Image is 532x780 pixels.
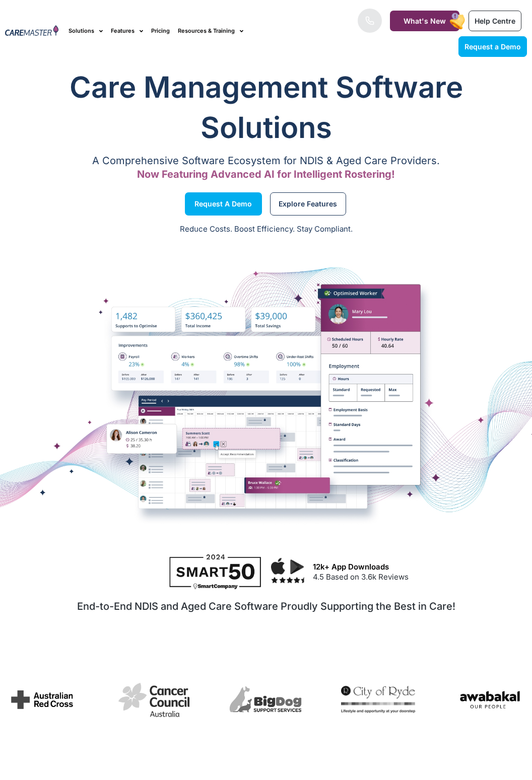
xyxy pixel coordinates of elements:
[458,36,527,57] a: Request a Demo
[117,679,191,721] img: cancer-council-australia-logo-vector.png
[270,192,346,216] a: Explore Features
[469,11,521,31] a: Help Centre
[341,686,415,717] div: 4 / 7
[279,201,337,206] span: Explore Features
[5,672,527,731] div: Image Carousel
[137,168,395,180] span: Now Featuring Advanced AI for Intelligent Rostering!
[453,684,527,719] div: 5 / 7
[69,14,339,48] nav: Menu
[341,686,415,713] img: 2022-City-of-Ryde-Logo-One-line-tag_Full-Colour.jpg
[453,684,527,716] img: 1635806250_vqoB0_.png
[390,11,459,31] a: What's New
[69,14,103,48] a: Solutions
[151,14,170,48] a: Pricing
[194,201,252,206] span: Request a Demo
[5,158,527,164] p: A Comprehensive Software Ecosystem for NDIS & Aged Care Providers.
[117,679,191,724] div: 2 / 7
[475,17,515,25] span: Help Centre
[5,684,79,715] img: Arc-Newlogo.svg
[11,600,521,612] h2: End-to-End NDIS and Aged Care Software Proudly Supporting the Best in Care!
[313,572,522,583] p: 4.5 Based on 3.6k Reviews
[464,42,521,51] span: Request a Demo
[185,192,262,216] a: Request a Demo
[229,685,303,714] img: 263fe684f9ca25cbbbe20494344166dc.webp
[5,25,58,37] img: CareMaster Logo
[313,562,522,572] h3: 12k+ App Downloads
[111,14,143,48] a: Features
[404,17,446,25] span: What's New
[5,684,79,719] div: 1 / 7
[178,14,243,48] a: Resources & Training
[229,685,303,718] div: 3 / 7
[6,224,526,235] p: Reduce Costs. Boost Efficiency. Stay Compliant.
[5,67,527,148] h1: Care Management Software Solutions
